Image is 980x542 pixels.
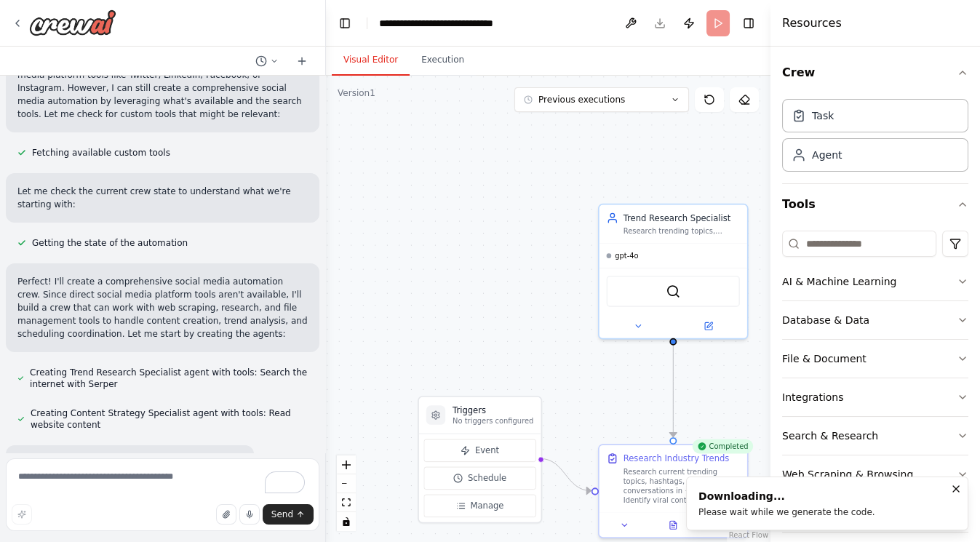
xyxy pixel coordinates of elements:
div: React Flow controls [337,455,356,531]
button: Visual Editor [332,45,410,76]
p: I can see there are several tools available but no specific social media platform tools like Twit... [17,55,308,121]
button: Hide right sidebar [738,13,759,33]
div: Trend Research SpecialistResearch trending topics, hashtags, and conversations in {industry} to i... [598,204,749,340]
div: Integrations [782,390,843,404]
button: Upload files [216,504,236,525]
div: Completed [692,439,753,454]
button: File & Document [782,340,968,378]
div: File & Document [782,351,867,366]
button: AI & Machine Learning [782,263,968,300]
h3: Triggers [453,404,533,417]
div: Research Industry Trends [624,453,730,465]
button: zoom in [337,455,356,474]
span: Creating Trend Research Specialist agent with tools: Search the internet with Serper [30,367,308,390]
button: Execution [410,45,476,76]
g: Edge from f73e8f88-de73-4a7d-9cb5-11ff9bcb1b6e to 35fe0b2a-d7a7-468a-8f81-99fdbf9946a6 [667,344,680,437]
div: Research current trending topics, hashtags, and conversations in {industry}. Identify viral conte... [624,467,740,506]
button: Schedule [423,467,535,490]
div: Please wait while we generate the code. [698,506,875,518]
button: toggle interactivity [337,512,356,531]
span: Creating Content Strategy Specialist agent with tools: Read website content [31,407,308,431]
g: Edge from triggers to 35fe0b2a-d7a7-468a-8f81-99fdbf9946a6 [540,453,591,497]
button: zoom out [337,474,356,493]
div: Version 1 [338,87,375,99]
div: Agent [812,148,842,162]
button: Manage [423,495,535,517]
div: Trend Research Specialist [624,212,740,224]
div: Search & Research [782,429,878,443]
span: Manage [470,500,503,512]
div: Task [812,108,834,123]
button: Switch to previous chat [250,52,284,70]
button: Click to speak your automation idea [239,504,260,525]
span: Fetching available custom tools [32,147,170,159]
button: fit view [337,493,356,512]
span: Previous executions [538,94,625,105]
button: Hide left sidebar [335,13,355,33]
button: Integrations [782,378,968,416]
div: TriggersNo triggers configuredEventScheduleManage [418,396,542,523]
button: Start a new chat [290,52,314,70]
nav: breadcrumb [379,16,535,31]
button: Crew [782,52,968,93]
button: View output [648,518,698,533]
button: Open in side panel [674,319,742,333]
textarea: To enrich screen reader interactions, please activate Accessibility in Grammarly extension settings [6,458,319,531]
button: Web Scraping & Browsing [782,455,968,493]
p: No triggers configured [453,416,533,426]
div: Database & Data [782,313,869,327]
p: Perfect! I'll create a comprehensive social media automation crew. Since direct social media plat... [17,275,308,340]
span: Schedule [468,472,506,485]
div: Crew [782,93,968,183]
button: Send [263,504,314,525]
div: Research trending topics, hashtags, and conversations in {industry} to identify content opportuni... [624,226,740,236]
button: Previous executions [514,87,689,112]
img: SerperDevTool [666,284,680,298]
span: gpt-4o [615,251,638,260]
span: Event [475,445,499,457]
span: Getting the state of the automation [32,237,188,249]
p: Let me check the current crew state to understand what we're starting with: [17,185,308,211]
button: Event [423,439,535,462]
button: Search & Research [782,417,968,455]
div: AI & Machine Learning [782,274,896,289]
img: Logo [29,9,116,36]
button: Tools [782,184,968,225]
div: Downloading... [698,489,875,503]
span: Send [271,509,293,520]
button: Database & Data [782,301,968,339]
h4: Resources [782,15,842,32]
button: Improve this prompt [12,504,32,525]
